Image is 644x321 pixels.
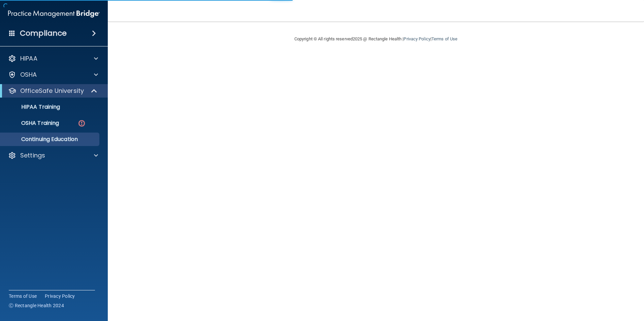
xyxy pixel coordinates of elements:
p: Continuing Education [4,136,96,143]
a: Terms of Use [431,36,457,41]
p: OSHA Training [4,120,59,127]
p: HIPAA Training [4,104,60,110]
p: OSHA [20,71,37,79]
a: Terms of Use [9,293,37,299]
a: Privacy Policy [404,36,430,41]
a: Privacy Policy [45,293,75,299]
p: OfficeSafe University [20,87,84,95]
a: OfficeSafe University [8,87,98,95]
div: Copyright © All rights reserved 2025 @ Rectangle Health | | [253,28,499,50]
img: PMB logo [8,7,100,21]
a: HIPAA [8,55,98,63]
p: Settings [20,151,45,159]
img: danger-circle.6113f641.png [77,119,86,128]
p: HIPAA [20,55,37,63]
span: Ⓒ Rectangle Health 2024 [9,302,64,309]
h4: Compliance [20,29,67,38]
a: OSHA [8,71,98,79]
a: Settings [8,151,98,159]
